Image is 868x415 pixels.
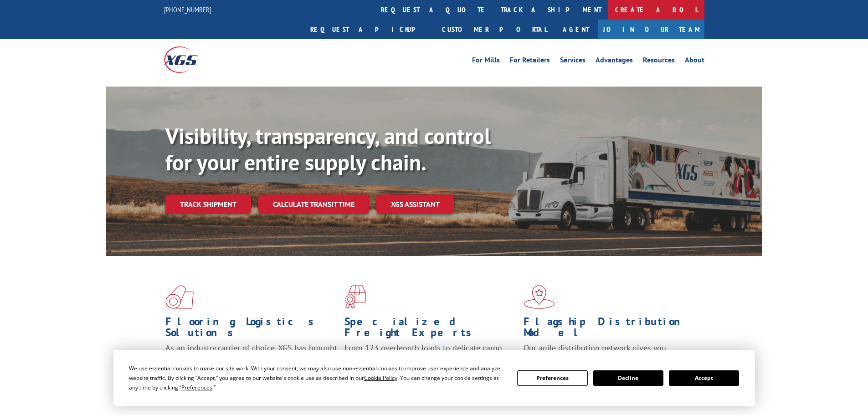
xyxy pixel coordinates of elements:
a: XGS ASSISTANT [376,195,454,214]
span: Cookie Policy [364,374,397,382]
h1: Flagship Distribution Model [524,316,696,343]
a: Join Our Team [598,20,704,39]
a: Customer Portal [435,20,554,39]
b: Visibility, transparency, and control for your entire supply chain. [165,122,491,176]
button: Accept [669,370,739,386]
span: As an industry carrier of choice, XGS has brought innovation and dedication to flooring logistics... [165,343,337,375]
p: From 123 overlength loads to delicate cargo, our experienced staff knows the best way to move you... [344,343,517,383]
img: xgs-icon-total-supply-chain-intelligence-red [165,285,194,309]
a: Track shipment [165,195,251,214]
span: Our agile distribution network gives you nationwide inventory management on demand. [524,343,691,364]
span: Preferences [181,384,212,391]
div: We use essential cookies to make our site work. With your consent, we may also use non-essential ... [129,364,506,392]
a: [PHONE_NUMBER] [164,5,211,14]
a: Agent [554,20,598,39]
a: For Retailers [510,56,550,67]
a: About [685,56,704,67]
a: Services [560,56,586,67]
button: Decline [593,370,663,386]
a: For Mills [472,56,500,67]
a: Request a pickup [303,20,435,39]
button: Preferences [517,370,587,386]
h1: Specialized Freight Experts [344,316,517,343]
a: Advantages [596,56,633,67]
img: xgs-icon-focused-on-flooring-red [344,285,366,309]
a: Calculate transit time [258,195,369,214]
div: Cookie Consent Prompt [113,350,755,406]
h1: Flooring Logistics Solutions [165,316,338,343]
img: xgs-icon-flagship-distribution-model-red [524,285,555,309]
a: Resources [643,56,675,67]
